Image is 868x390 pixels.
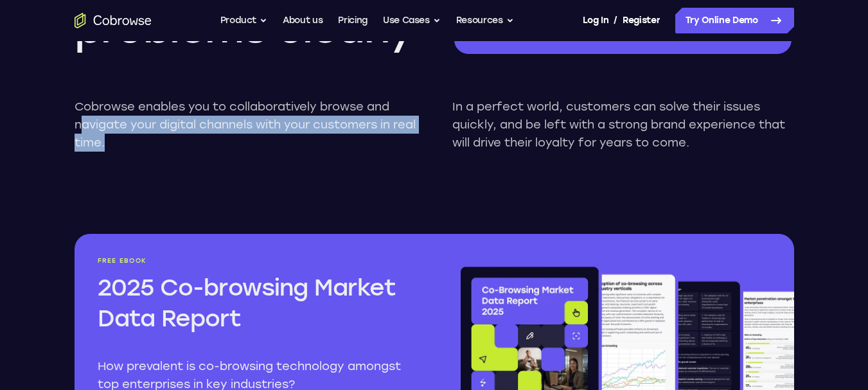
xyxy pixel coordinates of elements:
a: Go to the home page [75,13,152,28]
a: Register [623,8,660,33]
p: Cobrowse enables you to collaboratively browse and navigate your digital channels with your custo... [75,98,416,152]
p: In a perfect world, customers can solve their issues quickly, and be left with a strong brand exp... [452,98,794,152]
h2: 2025 Co-browsing Market Data Report [98,272,411,334]
a: Try Online Demo [675,8,794,33]
a: Pricing [338,8,368,33]
button: Product [220,8,268,33]
span: / [614,13,617,28]
a: About us [283,8,323,33]
p: Free ebook [98,257,411,265]
button: Resources [456,8,514,33]
button: Use Cases [383,8,441,33]
a: Log In [583,8,608,33]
